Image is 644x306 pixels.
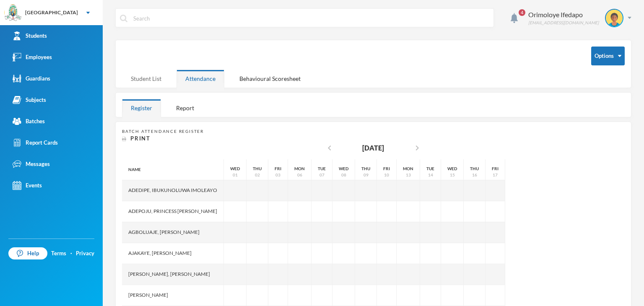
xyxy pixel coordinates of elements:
[447,166,457,172] div: Wed
[406,172,411,178] div: 13
[13,31,47,40] div: Students
[122,264,224,285] div: [PERSON_NAME], [PERSON_NAME]
[384,172,389,178] div: 10
[428,172,433,178] div: 14
[122,129,204,134] span: Batch Attendance Register
[319,172,325,178] div: 07
[8,247,47,260] a: Help
[13,96,46,104] div: Subjects
[361,166,370,172] div: Thu
[528,20,599,26] div: [EMAIL_ADDRESS][DOMAIN_NAME]
[362,143,384,153] div: [DATE]
[325,143,335,153] i: chevron_left
[364,172,369,178] div: 09
[426,166,434,172] div: Tue
[591,47,625,65] button: Options
[13,138,58,147] div: Report Cards
[412,143,422,153] i: chevron_right
[70,249,72,258] div: ·
[297,172,302,178] div: 06
[403,166,413,172] div: Mon
[122,222,224,243] div: Agboluaje, [PERSON_NAME]
[383,166,390,172] div: Fri
[122,99,161,117] div: Register
[470,166,479,172] div: Thu
[233,172,238,178] div: 01
[341,172,346,178] div: 08
[130,135,151,142] span: Print
[275,166,281,172] div: Fri
[492,166,499,172] div: Fri
[339,166,348,172] div: Wed
[13,160,50,169] div: Messages
[230,166,240,172] div: Wed
[13,181,42,190] div: Events
[13,117,45,126] div: Batches
[493,172,498,178] div: 17
[76,249,94,258] a: Privacy
[13,53,52,62] div: Employees
[177,70,224,88] div: Attendance
[122,159,224,180] div: Name
[450,172,455,178] div: 15
[253,166,262,172] div: Thu
[13,74,50,83] div: Guardians
[528,10,599,20] div: Orimoloye Ifedapo
[167,99,203,117] div: Report
[606,10,623,26] img: STUDENT
[294,166,305,172] div: Mon
[519,9,525,16] span: 4
[231,70,309,88] div: Behavioural Scoresheet
[122,70,170,88] div: Student List
[120,15,127,22] img: search
[51,249,66,258] a: Terms
[132,9,489,28] input: Search
[122,201,224,222] div: Adepoju, Princess [PERSON_NAME]
[318,166,326,172] div: Tue
[122,180,224,201] div: Adedipe, Ibukunoluwa Imoleayo
[25,9,78,16] div: [GEOGRAPHIC_DATA]
[122,285,224,306] div: [PERSON_NAME]
[255,172,260,178] div: 02
[275,172,280,178] div: 03
[122,243,224,264] div: Ajakaye, [PERSON_NAME]
[472,172,477,178] div: 16
[5,5,21,21] img: logo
